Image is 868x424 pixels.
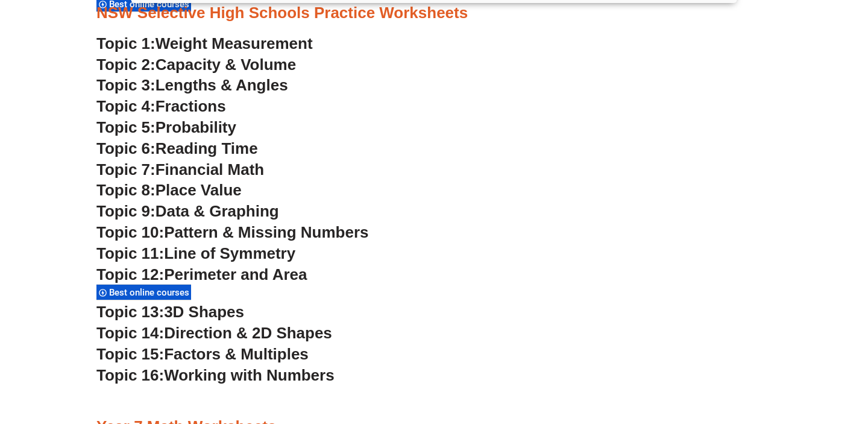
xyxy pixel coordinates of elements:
[96,265,307,283] a: Topic 12:Perimeter and Area
[164,223,368,241] span: Pattern & Missing Numbers
[96,244,164,262] span: Topic 11:
[96,202,156,220] span: Topic 9:
[96,160,264,179] a: Topic 7:Financial Math
[96,55,156,74] span: Topic 2:
[156,55,296,74] span: Capacity & Volume
[96,181,156,199] span: Topic 8:
[164,366,334,384] span: Working with Numbers
[156,139,258,157] span: Reading Time
[96,324,332,342] a: Topic 14:Direction & 2D Shapes
[96,265,164,283] span: Topic 12:
[96,139,156,157] span: Topic 6:
[96,244,295,262] a: Topic 11:Line of Symmetry
[156,160,264,179] span: Financial Math
[156,202,279,220] span: Data & Graphing
[96,97,226,115] a: Topic 4:Fractions
[96,223,368,241] a: Topic 10:Pattern & Missing Numbers
[96,139,258,157] a: Topic 6:Reading Time
[96,284,191,300] div: Best online courses
[96,34,313,52] a: Topic 1:Weight Measurement
[96,3,772,24] h3: NSW Selective High Schools Practice Worksheets
[96,76,288,94] a: Topic 3:Lengths & Angles
[96,366,164,384] span: Topic 16:
[156,97,226,115] span: Fractions
[156,34,313,52] span: Weight Measurement
[96,345,164,363] span: Topic 15:
[96,223,164,241] span: Topic 10:
[156,181,242,199] span: Place Value
[96,366,335,384] a: Topic 16:Working with Numbers
[164,303,244,321] span: 3D Shapes
[109,287,193,298] span: Best online courses
[96,34,156,52] span: Topic 1:
[164,345,309,363] span: Factors & Multiples
[96,97,156,115] span: Topic 4:
[96,202,279,220] a: Topic 9:Data & Graphing
[96,324,164,342] span: Topic 14:
[96,118,156,136] span: Topic 5:
[96,345,309,363] a: Topic 15:Factors & Multiples
[164,244,295,262] span: Line of Symmetry
[96,303,164,321] span: Topic 13:
[661,288,868,424] iframe: Chat Widget
[96,118,236,136] a: Topic 5:Probability
[156,76,288,94] span: Lengths & Angles
[96,76,156,94] span: Topic 3:
[96,160,156,179] span: Topic 7:
[96,303,244,321] a: Topic 13:3D Shapes
[96,181,242,199] a: Topic 8:Place Value
[156,118,236,136] span: Probability
[96,55,296,74] a: Topic 2:Capacity & Volume
[164,324,332,342] span: Direction & 2D Shapes
[164,265,307,283] span: Perimeter and Area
